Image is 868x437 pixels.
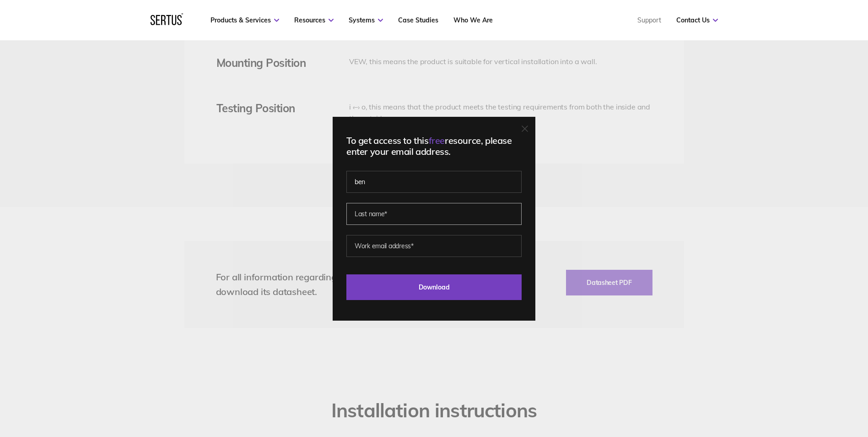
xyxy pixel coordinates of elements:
[453,16,493,24] a: Who We Are
[346,203,522,225] input: Last name*
[346,135,522,157] div: To get access to this resource, please enter your email address.
[346,235,522,257] input: Work email address*
[346,274,522,300] input: Download
[349,16,383,24] a: Systems
[429,135,445,146] span: free
[210,16,279,24] a: Products & Services
[637,16,661,24] a: Support
[703,331,868,437] iframe: Chat Widget
[676,16,718,24] a: Contact Us
[346,171,522,193] input: First name*
[398,16,438,24] a: Case Studies
[294,16,334,24] a: Resources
